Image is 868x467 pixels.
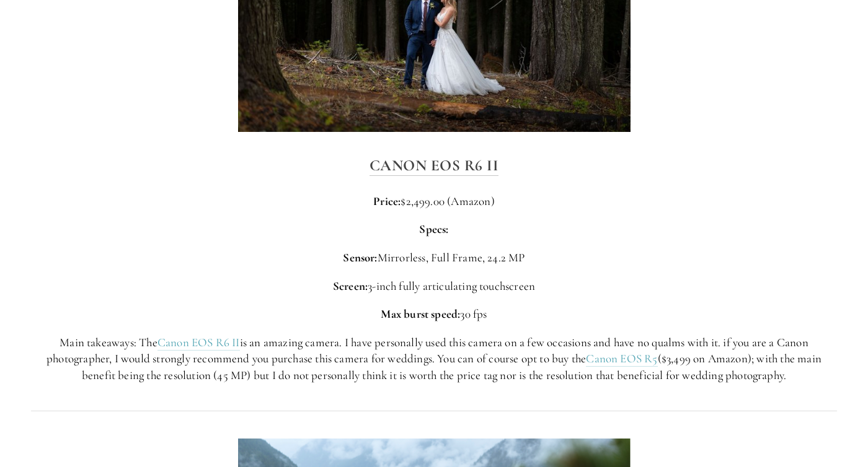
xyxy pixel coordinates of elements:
a: Canon EOS R6 II [157,335,240,351]
strong: Sensor: [343,250,377,264]
strong: Price: [373,194,401,208]
p: 30 fps [31,306,837,323]
strong: Screen: [333,279,368,293]
p: $2,499.00 (Amazon) [31,193,837,210]
a: Canon EOS R5 [586,351,657,367]
strong: Canon EOS R6 II [370,156,499,175]
p: Main takeaways: The is an amazing camera. I have personally used this camera on a few occasions a... [31,334,837,384]
strong: Specs: [419,222,448,236]
strong: Max burst speed: [381,307,460,321]
p: 3-inch fully articulating touchscreen [31,278,837,295]
a: Canon EOS R6 II [370,156,499,176]
p: Mirrorless, Full Frame, 24.2 MP [31,250,837,266]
